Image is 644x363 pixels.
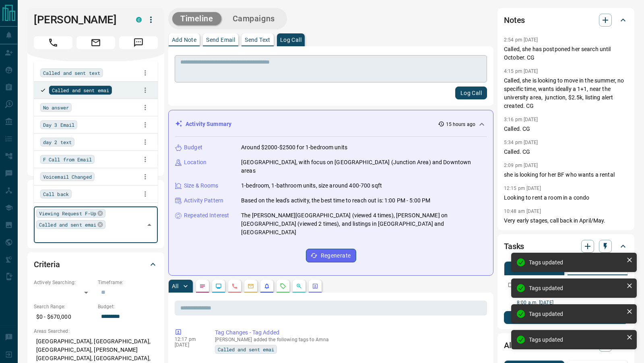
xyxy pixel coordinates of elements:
p: Repeated Interest [184,211,229,220]
p: 5:34 pm [DATE] [504,140,538,145]
span: Call back [43,190,69,198]
p: Send Email [206,37,235,43]
p: Activity Pattern [184,196,223,205]
span: Day 3 Email [43,121,74,129]
p: Called. CG [504,125,628,133]
p: Budget: [98,303,158,310]
svg: Lead Browsing Activity [215,283,222,289]
svg: Emails [248,283,254,289]
p: 4:15 pm [DATE] [504,68,538,74]
div: Viewing Request F-Up [36,209,105,218]
p: Called, she has postponed her search until October. CG [504,45,628,62]
p: Send Text [245,37,270,43]
button: Close [144,219,155,231]
p: 10:48 am [DATE] [504,208,541,214]
span: Call [34,36,72,49]
p: Based on the lead's activity, the best time to reach out is: 1:00 PM - 5:00 PM [241,196,430,205]
p: All [172,283,178,289]
svg: Calls [231,283,238,289]
p: Actively Searching: [34,279,94,286]
p: Areas Searched: [34,328,158,335]
p: [PERSON_NAME] added the following tags to Amna [215,337,484,342]
p: Tag Changes - Tag Added [215,328,484,337]
p: Add Note [172,37,196,43]
div: Tasks [504,237,628,256]
p: The [PERSON_NAME][GEOGRAPHIC_DATA] (viewed 4 times), [PERSON_NAME] on [GEOGRAPHIC_DATA] (viewed 2... [241,211,487,237]
p: 1-bedroom, 1-bathroom units, size around 400-700 sqft [241,181,382,190]
span: Called and sent emai [52,86,109,94]
p: Looking to rent a room in a condo [504,194,628,202]
div: Alerts [504,336,628,355]
p: $0 - $670,000 [34,310,94,324]
span: Voicemail Changed [43,173,92,181]
p: 15 hours ago [446,121,475,128]
div: Tags updated [529,259,623,266]
button: Timeline [172,12,221,25]
p: Very early stages, call back in April/May. [504,217,628,225]
svg: Requests [280,283,286,289]
div: Tags updated [529,311,623,317]
span: Called and sent text [43,69,100,77]
p: Location [184,158,206,167]
div: Tags updated [529,285,623,291]
p: [GEOGRAPHIC_DATA], with focus on [GEOGRAPHIC_DATA] (Junction Area) and Downtown areas [241,158,487,175]
p: Search Range: [34,303,94,310]
p: [DATE] [175,342,203,348]
p: Budget [184,143,202,152]
div: Tags updated [529,336,623,343]
h2: Tasks [504,240,524,253]
button: Regenerate [306,249,356,262]
div: condos.ca [136,17,142,23]
p: Around $2000-$2500 for 1-bedroom units [241,143,347,152]
p: 3:16 pm [DATE] [504,117,538,122]
p: 12:15 pm [DATE] [504,186,541,191]
p: 2:54 pm [DATE] [504,37,538,43]
div: Activity Summary15 hours ago [175,117,487,132]
div: Criteria [34,255,158,274]
p: she is looking for her BF who wants a rental [504,171,628,179]
p: 12:17 pm [175,336,203,342]
p: Called, she is looking to move in the summer, no specific time, wants ideally a 1+1, near the uni... [504,76,628,110]
span: F Call from Email [43,155,92,163]
span: Email [76,36,115,49]
div: Notes [504,10,628,30]
h2: Criteria [34,258,60,271]
button: Log Call [455,87,487,99]
p: Size & Rooms [184,181,219,190]
button: New Task [504,311,628,324]
span: day 2 text [43,138,72,146]
button: Campaigns [225,12,283,25]
p: 2:09 pm [DATE] [504,163,538,168]
h2: Notes [504,14,525,27]
h2: Alerts [504,339,525,352]
span: No answer [43,103,69,111]
span: Called and sent emai [39,221,96,229]
p: Timeframe: [98,279,158,286]
p: Log Call [280,37,301,43]
svg: Opportunities [296,283,302,289]
svg: Agent Actions [312,283,318,289]
span: Viewing Request F-Up [39,209,96,217]
svg: Listing Alerts [264,283,270,289]
h1: [PERSON_NAME] [34,13,124,26]
span: Message [119,36,158,49]
span: Called and sent emai [218,345,274,353]
svg: Notes [199,283,206,289]
div: Called and sent emai [36,220,105,229]
p: Activity Summary [186,120,231,128]
p: Called. CG [504,148,628,156]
